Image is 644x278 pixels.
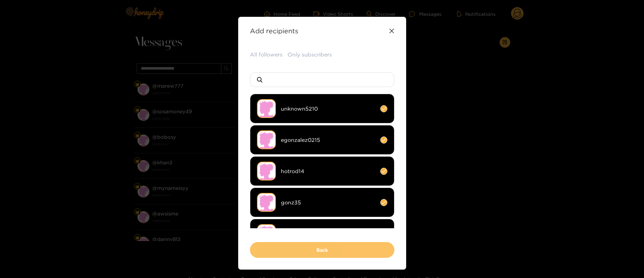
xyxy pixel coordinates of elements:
[281,136,375,144] span: egonzalez0215
[257,130,276,149] img: no-avatar.png
[257,224,276,243] img: no-avatar.png
[250,51,283,58] button: All followers
[257,162,276,181] img: no-avatar.png
[281,105,375,113] span: unknown5210
[257,193,276,212] img: no-avatar.png
[281,167,375,175] span: hotrod14
[281,199,375,206] span: gonz35
[250,242,394,258] button: Back
[250,27,298,35] strong: Add recipients
[257,99,276,118] img: no-avatar.png
[288,51,332,58] button: Only subscribers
